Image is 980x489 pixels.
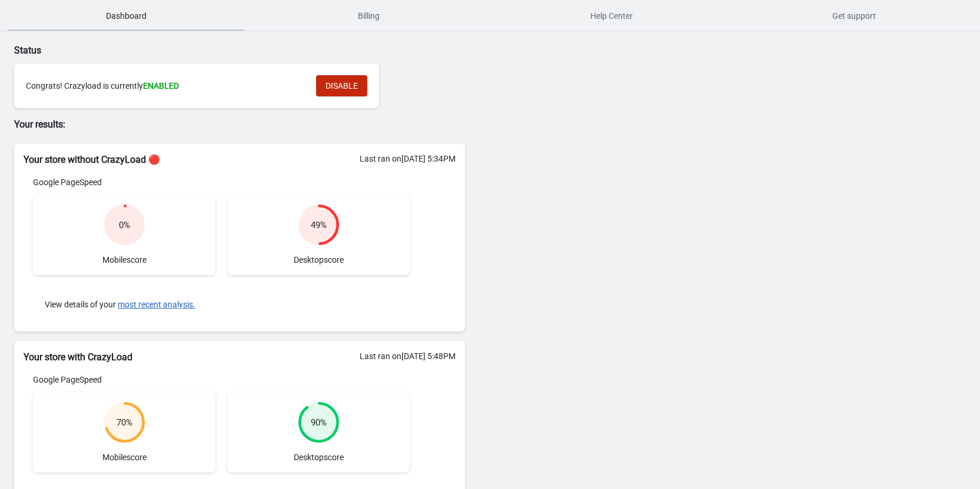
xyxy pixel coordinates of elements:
div: Last ran on [DATE] 5:48PM [360,350,456,362]
div: Google PageSpeed [33,374,410,386]
div: 70 % [117,417,132,428]
button: most recent analysis. [118,300,195,309]
div: Desktop score [227,195,410,275]
h2: Your store without CrazyLoad 🔴 [24,153,456,167]
div: 90 % [311,417,327,428]
span: DISABLE [325,81,358,91]
p: Your results: [14,118,465,132]
div: Mobile score [33,195,215,275]
div: Desktop score [227,393,410,473]
p: Status [14,43,465,58]
div: View details of your [33,287,410,322]
span: Billing [250,5,487,26]
div: Last ran on [DATE] 5:34PM [360,153,456,165]
button: Dashboard [5,1,247,31]
div: Google PageSpeed [33,176,410,188]
span: Dashboard [7,5,245,26]
span: ENABLED [143,81,179,91]
span: Get support [735,5,973,26]
div: 0 % [119,219,130,231]
div: Mobile score [33,393,215,473]
button: DISABLE [316,75,367,96]
h2: Your store with CrazyLoad [24,350,456,364]
div: Congrats! Crazyload is currently [26,80,304,92]
div: 49 % [311,219,327,231]
span: Help Center [493,5,730,26]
